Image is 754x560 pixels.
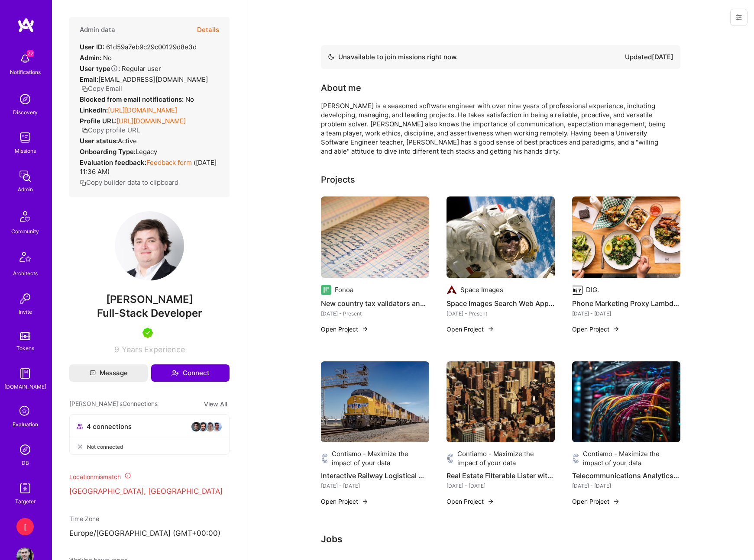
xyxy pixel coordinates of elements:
strong: Email: [80,75,98,84]
strong: LinkedIn: [80,106,108,114]
button: Open Project [447,325,494,334]
span: Active [118,137,137,145]
i: icon Connect [171,369,179,377]
h4: Telecommunications Analytics Dashboards [572,470,680,481]
strong: Evaluation feedback: [80,158,146,167]
button: Copy builder data to clipboard [80,178,178,187]
div: Regular user [80,64,161,73]
strong: User status: [80,137,118,145]
span: Not connected [87,442,123,451]
img: arrow-right [362,498,369,505]
button: Open Project [572,325,620,334]
span: [PERSON_NAME]'s Connections [69,399,158,409]
img: Skill Targeter [16,480,34,497]
div: Invite [19,307,32,316]
img: Real Estate Filterable Lister with Profile Dashboards [447,361,555,443]
span: Full-Stack Developer [97,307,202,319]
strong: User ID: [80,43,104,51]
p: Europe/[GEOGRAPHIC_DATA] (GMT+00:00 ) [69,528,230,539]
img: Telecommunications Analytics Dashboards [572,361,680,443]
img: Admin Search [16,441,34,458]
button: 4 connectionsavataravataravataravatarNot connected [69,414,230,455]
p: [GEOGRAPHIC_DATA], [GEOGRAPHIC_DATA] [69,486,230,497]
div: Targeter [15,497,36,506]
img: guide book [16,365,34,382]
a: [URL][DOMAIN_NAME] [108,106,177,114]
img: arrow-right [613,498,620,505]
img: Community [15,206,36,227]
div: [DATE] - [DATE] [572,309,680,318]
img: Company logo [447,453,454,463]
div: Updated [DATE] [625,52,673,62]
img: admin teamwork [16,167,34,185]
i: icon Collaborator [77,423,83,430]
h4: Admin data [80,26,115,34]
div: [DATE] - [DATE] [572,481,680,490]
h3: Jobs [321,534,680,544]
div: Location mismatch [69,472,230,481]
button: Open Project [321,497,369,506]
img: A.Teamer in Residence [142,328,153,338]
i: Help [110,64,118,72]
a: [URL][DOMAIN_NAME] [116,117,186,125]
strong: Onboarding Type: [80,148,136,156]
span: Years Experience [122,345,185,354]
img: arrow-right [487,325,494,332]
i: icon SelectionTeam [17,403,33,420]
button: Open Project [572,497,620,506]
img: Company logo [321,453,328,463]
h4: New country tax validators and other features [321,298,429,309]
a: [ [14,518,36,535]
button: Copy Email [81,84,122,93]
img: arrow-right [613,325,620,332]
h4: Phone Marketing Proxy Lambda (for Salesforce Marketing Cloud) [572,298,680,309]
img: avatar [191,422,201,432]
div: About me [321,81,361,94]
div: 61d59a7eb9c29c00129d8e3d [80,42,197,51]
div: Contiamo - Maximize the impact of your data [583,449,680,467]
img: User Avatar [115,211,184,280]
div: ( [DATE] 11:36 AM ) [80,158,219,176]
h4: Space Images Search Web App (using NASA API) [447,298,555,309]
img: arrow-right [362,325,369,332]
div: No [80,95,194,104]
h4: Interactive Railway Logistical Map [321,470,429,481]
button: Message [69,364,148,382]
img: teamwork [16,129,34,146]
div: Architects [13,269,38,278]
div: Evaluation [13,420,38,429]
div: Missions [15,146,36,155]
div: Contiamo - Maximize the impact of your data [457,449,555,467]
strong: Admin: [80,54,101,62]
i: icon CloseGray [77,443,84,450]
button: Copy profile URL [81,126,140,135]
img: Architects [15,248,36,269]
strong: Profile URL: [80,117,116,125]
button: Open Project [321,325,369,334]
div: DIG. [586,285,599,294]
div: DB [22,458,29,467]
span: legacy [136,148,157,156]
button: Open Project [447,497,494,506]
div: [PERSON_NAME] is a seasoned software engineer with over nine years of professional experience, in... [321,101,667,156]
div: Discovery [13,108,38,117]
i: icon Copy [81,127,88,134]
div: Unavailable to join missions right now. [328,52,458,62]
div: Fonoa [335,285,353,294]
div: [DATE] - [DATE] [321,481,429,490]
div: [ [16,518,34,535]
span: 4 connections [87,422,132,431]
span: 9 [114,345,119,354]
img: Company logo [321,285,331,295]
img: Invite [16,290,34,307]
img: discovery [16,90,34,108]
span: 22 [27,50,34,57]
div: Tokens [16,344,34,353]
img: avatar [198,422,208,432]
img: avatar [205,422,215,432]
div: Projects [321,173,355,186]
div: Community [11,227,39,236]
div: [DOMAIN_NAME] [4,382,46,391]
div: Space Images [460,285,503,294]
span: Time Zone [69,515,99,522]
